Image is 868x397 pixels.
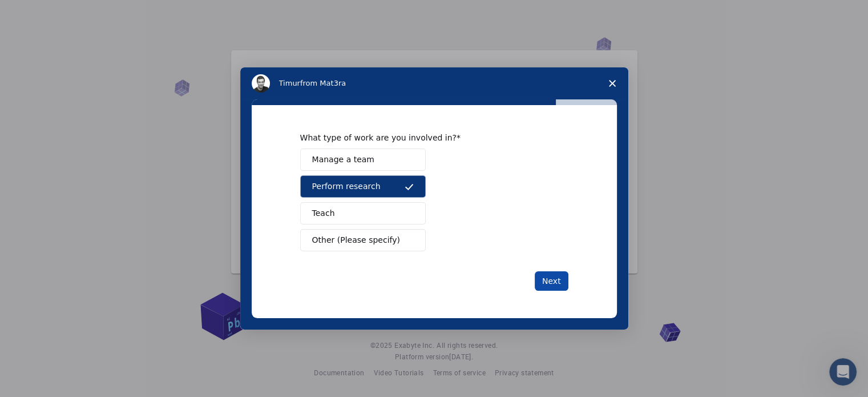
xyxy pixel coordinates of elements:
span: Manage a team [312,154,374,166]
span: Support [23,8,64,18]
span: Other (Please specify) [312,234,400,246]
button: Manage a team [300,149,426,171]
span: Timur [279,79,300,87]
span: Teach [312,207,335,219]
span: Close survey [596,67,628,99]
button: Teach [300,202,426,224]
span: from Mat3ra [300,79,346,87]
button: Perform research [300,175,426,198]
img: Profile image for Timur [252,74,270,93]
button: Next [535,271,568,291]
span: Perform research [312,181,381,193]
div: What type of work are you involved in? [300,133,551,143]
button: Other (Please specify) [300,229,426,251]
